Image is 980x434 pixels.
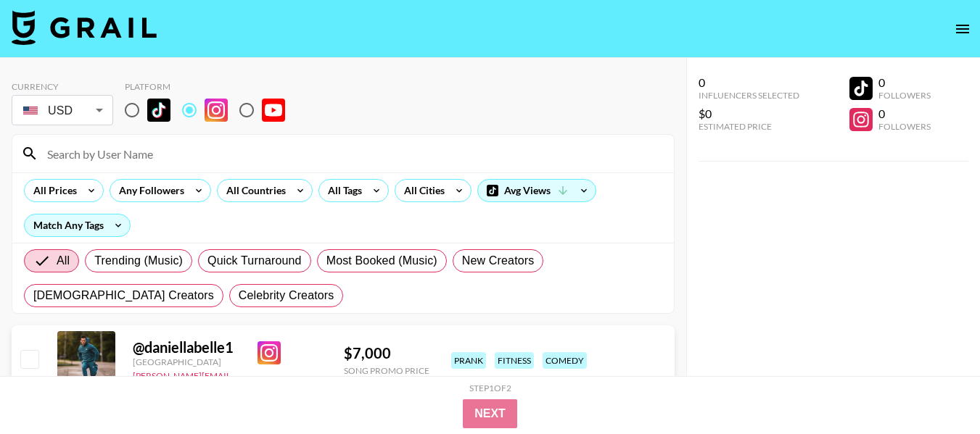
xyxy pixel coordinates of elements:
[94,252,183,270] span: Trending (Music)
[326,252,437,270] span: Most Booked (Music)
[38,142,665,165] input: Search by User Name
[15,98,110,123] div: USD
[469,383,511,393] div: Step 1 of 2
[699,107,799,121] div: $0
[12,81,113,92] div: Currency
[463,399,517,428] button: Next
[25,214,130,236] div: Match Any Tags
[110,180,187,201] div: Any Followers
[478,180,596,201] div: Avg Views
[344,365,429,376] div: Song Promo Price
[699,90,799,101] div: Influencers Selected
[462,252,535,270] span: New Creators
[495,352,534,369] div: fitness
[57,252,70,270] span: All
[878,107,931,121] div: 0
[395,180,448,201] div: All Cities
[207,252,302,270] span: Quick Turnaround
[878,90,931,101] div: Followers
[258,341,281,364] img: Instagram
[218,180,289,201] div: All Countries
[33,287,214,304] span: [DEMOGRAPHIC_DATA] Creators
[25,180,80,201] div: All Prices
[133,367,347,381] a: [PERSON_NAME][EMAIL_ADDRESS][DOMAIN_NAME]
[133,356,240,367] div: [GEOGRAPHIC_DATA]
[543,352,587,369] div: comedy
[258,373,326,384] button: View Full Stats
[878,121,931,132] div: Followers
[239,287,334,304] span: Celebrity Creators
[147,99,170,122] img: TikTok
[205,99,228,122] img: Instagram
[262,99,285,122] img: YouTube
[12,10,157,45] img: Grail Talent
[451,352,486,369] div: prank
[125,81,297,92] div: Platform
[319,180,365,201] div: All Tags
[344,344,429,362] div: $ 7,000
[699,75,799,90] div: 0
[878,75,931,90] div: 0
[699,121,799,132] div: Estimated Price
[133,338,240,356] div: @ daniellabelle1
[948,14,977,43] button: open drawer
